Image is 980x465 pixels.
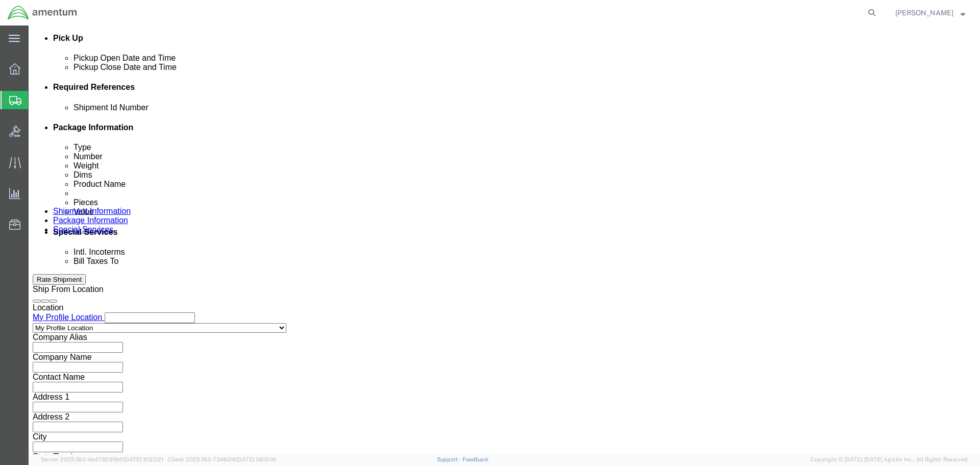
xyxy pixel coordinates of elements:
span: Client: 2025.18.0-7346316 [168,456,276,462]
button: [PERSON_NAME] [895,7,966,19]
span: Server: 2025.18.0-4e47823f9d1 [41,456,163,462]
span: [DATE] 10:23:21 [124,456,163,462]
span: Copyright © [DATE]-[DATE] Agistix Inc., All Rights Reserved [811,455,968,464]
a: Feedback [462,456,488,462]
span: [DATE] 08:10:16 [236,456,276,462]
img: logo [7,5,78,20]
span: Rosario Aguirre [895,7,953,18]
a: Support [437,456,462,462]
iframe: FS Legacy Container [29,26,980,454]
